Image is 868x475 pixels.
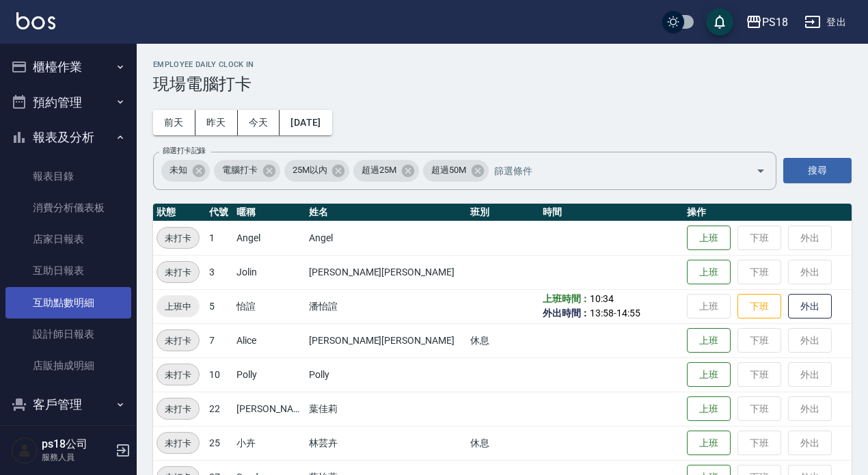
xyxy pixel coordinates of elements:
[423,163,474,177] span: 超過50M
[306,426,467,460] td: 林芸卉
[5,192,131,223] a: 消費分析儀表板
[5,255,131,286] a: 互助日報表
[206,426,233,460] td: 25
[11,437,38,464] img: Person
[539,204,684,221] th: 時間
[687,431,731,456] button: 上班
[306,204,467,221] th: 姓名
[788,294,832,319] button: 外出
[5,49,131,85] button: 櫃檯作業
[195,110,238,135] button: 昨天
[5,85,131,120] button: 預約管理
[233,426,306,460] td: 小卉
[687,328,731,353] button: 上班
[163,146,206,156] label: 篩選打卡記錄
[153,74,852,94] h3: 現場電腦打卡
[206,289,233,323] td: 5
[467,426,539,460] td: 休息
[153,110,195,135] button: 前天
[206,392,233,426] td: 22
[5,318,131,350] a: 設計師日報表
[206,255,233,289] td: 3
[5,387,131,422] button: 客戶管理
[762,14,788,31] div: PS18
[306,255,467,289] td: [PERSON_NAME][PERSON_NAME]
[214,160,280,182] div: 電腦打卡
[590,308,614,318] span: 13:58
[543,308,591,318] b: 外出時間：
[157,368,199,382] span: 未打卡
[306,357,467,392] td: Polly
[206,204,233,221] th: 代號
[706,8,733,36] button: save
[740,8,794,36] button: PS18
[353,163,405,177] span: 超過25M
[233,392,306,426] td: [PERSON_NAME]
[157,436,199,450] span: 未打卡
[157,265,199,280] span: 未打卡
[539,289,684,323] td: -
[157,334,199,348] span: 未打卡
[467,323,539,357] td: 休息
[799,10,852,35] button: 登出
[5,161,131,192] a: 報表目錄
[423,160,489,182] div: 超過50M
[590,293,614,304] span: 10:34
[206,323,233,357] td: 7
[5,223,131,255] a: 店家日報表
[284,160,350,182] div: 25M以內
[206,221,233,255] td: 1
[157,231,199,245] span: 未打卡
[153,204,206,221] th: 狀態
[16,12,55,29] img: Logo
[306,392,467,426] td: 葉佳莉
[687,226,731,251] button: 上班
[161,163,195,177] span: 未知
[783,158,852,183] button: 搜尋
[284,163,336,177] span: 25M以內
[233,289,306,323] td: 怡諠
[233,255,306,289] td: Jolin
[233,204,306,221] th: 暱稱
[42,437,111,451] h5: ps18公司
[157,299,200,314] span: 上班中
[353,160,419,182] div: 超過25M
[687,260,731,285] button: 上班
[306,323,467,357] td: [PERSON_NAME][PERSON_NAME]
[5,350,131,381] a: 店販抽成明細
[306,221,467,255] td: Angel
[280,110,331,135] button: [DATE]
[687,362,731,388] button: 上班
[491,159,732,182] input: 篩選條件
[5,422,131,458] button: 員工及薪資
[616,308,640,318] span: 14:55
[737,294,781,319] button: 下班
[42,451,111,463] p: 服務人員
[161,160,210,182] div: 未知
[750,160,772,182] button: Open
[157,402,199,416] span: 未打卡
[687,396,731,422] button: 上班
[206,357,233,392] td: 10
[306,289,467,323] td: 潘怡諠
[467,204,539,221] th: 班別
[233,221,306,255] td: Angel
[683,204,852,221] th: 操作
[5,120,131,155] button: 報表及分析
[214,163,266,177] span: 電腦打卡
[543,293,591,304] b: 上班時間：
[233,357,306,392] td: Polly
[153,60,852,69] h2: Employee Daily Clock In
[238,110,280,135] button: 今天
[5,287,131,318] a: 互助點數明細
[233,323,306,357] td: Alice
